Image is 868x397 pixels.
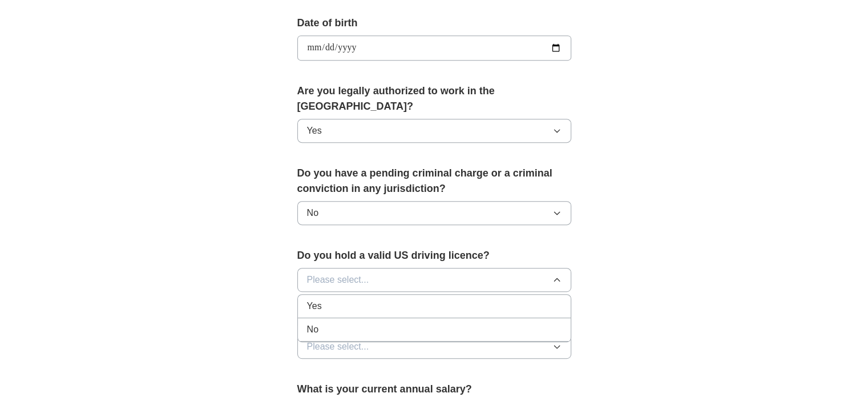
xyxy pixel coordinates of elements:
span: Please select... [307,340,369,354]
label: Do you hold a valid US driving licence? [297,248,571,263]
label: Do you have a pending criminal charge or a criminal conviction in any jurisdiction? [297,166,571,197]
span: No [307,323,318,336]
button: Yes [297,119,571,143]
span: Yes [307,124,322,138]
button: Please select... [297,335,571,359]
span: Please select... [307,273,369,287]
span: Yes [307,299,322,313]
span: No [307,206,318,220]
button: No [297,201,571,225]
button: Please select... [297,268,571,292]
label: What is your current annual salary? [297,382,571,397]
label: Date of birth [297,15,571,31]
label: Are you legally authorized to work in the [GEOGRAPHIC_DATA]? [297,83,571,114]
